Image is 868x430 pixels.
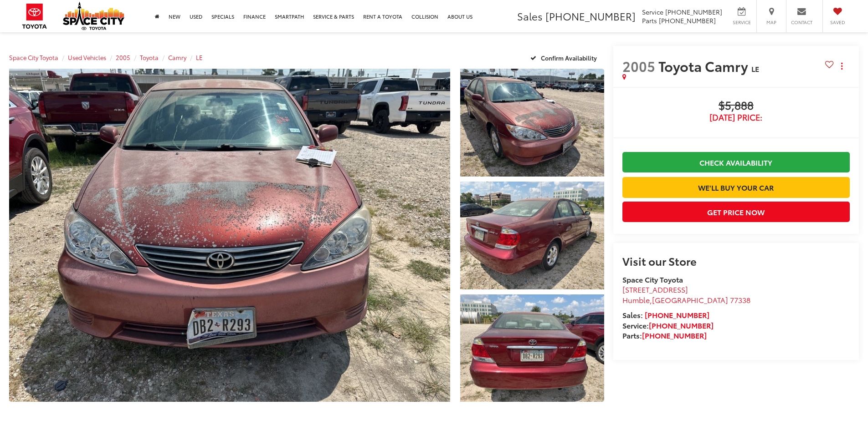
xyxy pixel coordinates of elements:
a: Used Vehicles [68,53,106,61]
button: Get Price Now [622,202,850,222]
span: [PHONE_NUMBER] [545,9,636,23]
span: [PHONE_NUMBER] [665,7,722,16]
a: Expand Photo 0 [9,69,450,402]
a: Toyota [140,53,159,61]
span: 2005 [622,56,655,76]
span: Sales: [622,309,643,320]
span: Toyota Camry [658,56,751,76]
span: Parts [642,16,657,25]
a: Expand Photo 1 [460,69,604,177]
a: [PHONE_NUMBER] [645,309,709,320]
a: Expand Photo 2 [460,182,604,289]
a: Check Availability [622,152,850,172]
button: Actions [834,58,850,74]
a: 2005 [116,53,130,61]
span: [STREET_ADDRESS] [622,284,688,294]
img: Space City Toyota [63,2,124,30]
strong: Space City Toyota [622,274,683,284]
span: Map [761,19,781,25]
a: [STREET_ADDRESS] Humble,[GEOGRAPHIC_DATA] 77338 [622,284,750,305]
img: 2005 Toyota Camry LE [458,67,605,177]
span: [DATE] Price: [622,113,850,122]
span: Sales [517,9,543,23]
strong: Service: [622,320,714,330]
a: Expand Photo 3 [460,294,604,402]
span: Humble [622,294,650,305]
button: Confirm Availability [525,50,604,66]
span: LE [751,63,759,74]
a: [PHONE_NUMBER] [649,320,714,330]
img: 2005 Toyota Camry LE [5,67,454,404]
img: 2005 Toyota Camry LE [458,293,605,403]
a: We'll Buy Your Car [622,177,850,197]
a: Camry [168,53,186,61]
a: LE [196,53,203,61]
a: [PHONE_NUMBER] [642,330,707,340]
strong: Parts: [622,330,707,340]
a: Space City Toyota [9,53,58,61]
span: dropdown dots [841,62,842,70]
span: [PHONE_NUMBER] [659,16,716,25]
span: Contact [791,19,812,25]
span: Saved [827,19,847,25]
span: $5,888 [622,99,850,113]
span: , [622,294,750,305]
span: [GEOGRAPHIC_DATA] [652,294,728,305]
span: Service [642,7,663,16]
span: 77338 [730,294,750,305]
span: Confirm Availability [541,54,597,62]
img: 2005 Toyota Camry LE [458,180,605,290]
span: Service [731,19,752,25]
h2: Visit our Store [622,255,850,267]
